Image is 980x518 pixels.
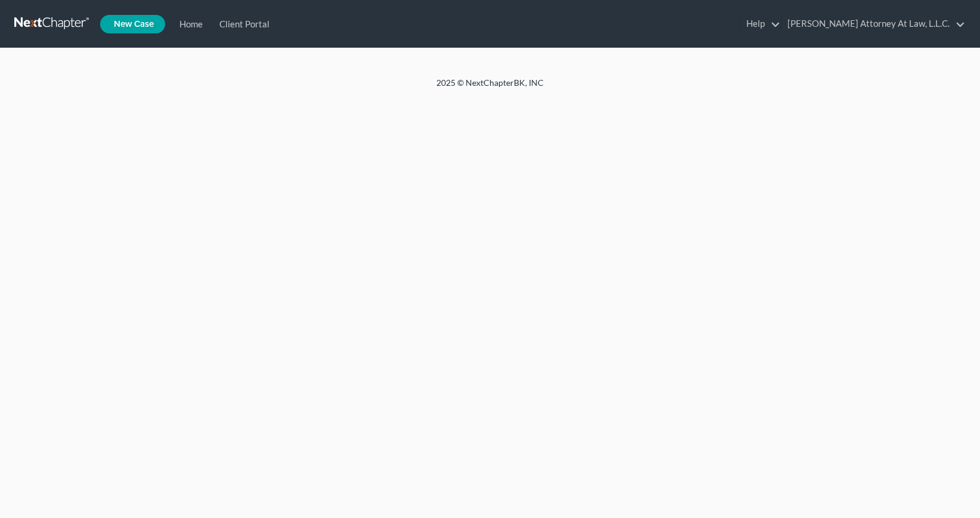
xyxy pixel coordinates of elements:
a: Client Portal [209,13,275,35]
new-legal-case-button: New Case [100,15,165,33]
div: 2025 © NextChapterBK, INC [150,77,830,98]
a: [PERSON_NAME] Attorney At Law, L.L.C. [781,13,965,35]
a: Help [740,13,780,35]
a: Home [169,13,209,35]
